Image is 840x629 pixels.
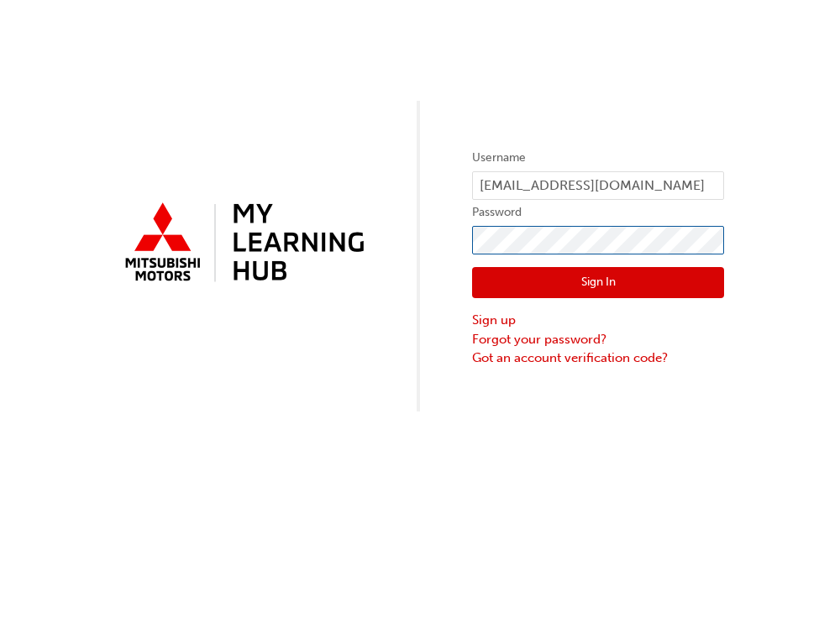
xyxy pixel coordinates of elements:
label: Password [472,202,724,223]
a: Got an account verification code? [472,349,724,368]
label: Username [472,148,724,168]
a: Sign up [472,311,724,330]
a: Forgot your password? [472,330,724,349]
button: Sign In [472,267,724,299]
img: mmal [116,196,368,291]
input: Username [472,171,724,200]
